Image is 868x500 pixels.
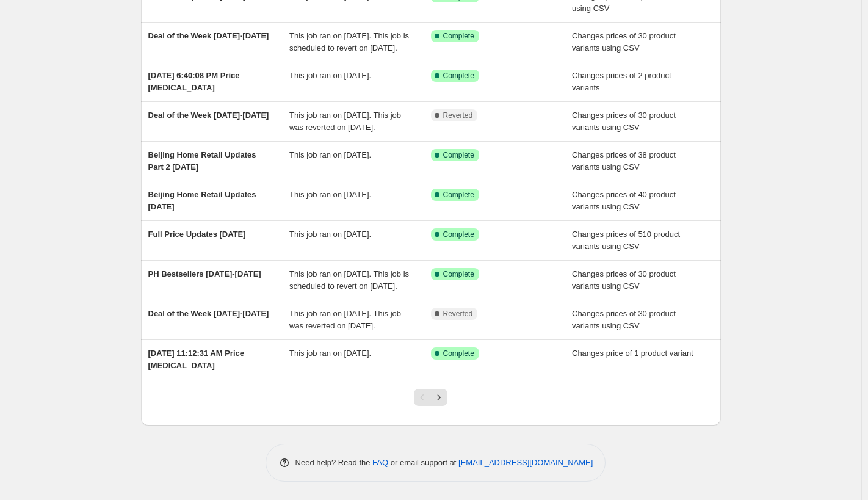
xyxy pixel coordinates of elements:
span: Reverted [443,111,473,120]
span: Deal of the Week [DATE]-[DATE] [148,309,269,318]
span: PH Bestsellers [DATE]-[DATE] [148,269,261,278]
a: [EMAIL_ADDRESS][DOMAIN_NAME] [458,458,593,467]
span: Complete [443,269,474,279]
span: Complete [443,230,474,239]
span: Full Price Updates [DATE] [148,230,246,239]
span: This job ran on [DATE]. This job was reverted on [DATE]. [289,111,401,132]
span: This job ran on [DATE]. This job was reverted on [DATE]. [289,309,401,330]
span: Changes prices of 30 product variants using CSV [572,31,676,53]
span: Changes prices of 40 product variants using CSV [572,190,676,211]
span: Changes prices of 30 product variants using CSV [572,111,676,132]
span: Changes price of 1 product variant [572,349,693,358]
span: Changes prices of 510 product variants using CSV [572,230,680,251]
span: Complete [443,349,474,358]
span: or email support at [388,458,458,467]
span: [DATE] 11:12:31 AM Price [MEDICAL_DATA] [148,349,245,370]
span: Deal of the Week [DATE]-[DATE] [148,31,269,40]
span: Beijing Home Retail Updates Part 2 [DATE] [148,150,256,172]
span: Complete [443,71,474,81]
span: Deal of the Week [DATE]-[DATE] [148,111,269,120]
span: Changes prices of 30 product variants using CSV [572,309,676,330]
span: This job ran on [DATE]. [289,190,371,199]
span: This job ran on [DATE]. [289,71,371,80]
span: Need help? Read the [295,458,373,467]
span: Beijing Home Retail Updates [DATE] [148,190,256,211]
span: Changes prices of 38 product variants using CSV [572,150,676,172]
span: Complete [443,190,474,200]
span: Complete [443,150,474,160]
a: FAQ [372,458,388,467]
span: This job ran on [DATE]. This job is scheduled to revert on [DATE]. [289,31,409,53]
nav: Pagination [414,389,447,406]
button: Next [430,389,447,406]
span: [DATE] 6:40:08 PM Price [MEDICAL_DATA] [148,71,240,92]
span: Changes prices of 2 product variants [572,71,671,92]
span: Changes prices of 30 product variants using CSV [572,269,676,291]
span: This job ran on [DATE]. [289,150,371,159]
span: This job ran on [DATE]. This job is scheduled to revert on [DATE]. [289,269,409,291]
span: This job ran on [DATE]. [289,349,371,358]
span: This job ran on [DATE]. [289,230,371,239]
span: Complete [443,31,474,41]
span: Reverted [443,309,473,319]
